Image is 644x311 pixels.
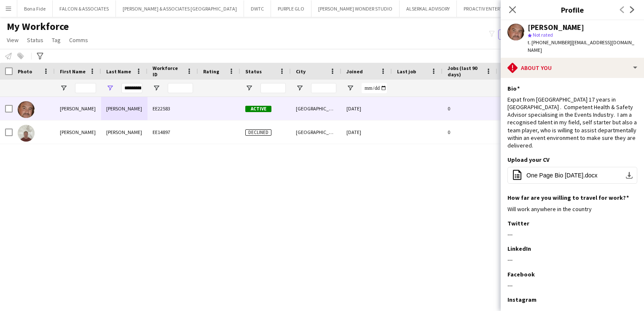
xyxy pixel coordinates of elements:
button: One Page Bio [DATE].docx [507,167,637,184]
span: | [EMAIL_ADDRESS][DOMAIN_NAME] [528,39,634,53]
button: PURPLE GLO [271,0,311,17]
a: Status [24,35,47,46]
div: Will work anywhere in the country [507,205,637,213]
img: Joshua Armstrong [18,125,35,142]
span: Last job [397,68,416,75]
span: First Name [60,68,86,75]
input: Workforce ID Filter Input [168,83,193,93]
div: EE14897 [148,121,198,144]
div: [PERSON_NAME] [528,24,584,31]
a: Comms [66,35,91,46]
span: Rating [203,68,219,75]
button: Open Filter Menu [245,84,253,92]
input: First Name Filter Input [75,83,96,93]
button: [PERSON_NAME] WONDER STUDIO [311,0,400,17]
h3: Facebook [507,271,535,278]
span: t. [PHONE_NUMBER] [528,39,572,46]
span: Comms [69,36,88,44]
span: View [7,36,19,44]
input: City Filter Input [311,83,336,93]
a: Tag [48,35,64,46]
div: About you [501,58,644,78]
input: Last Name Filter Input [121,83,142,93]
h3: LinkedIn [507,245,531,252]
span: Declined [245,129,271,136]
button: FALCON & ASSOCIATES [53,0,116,17]
span: Workforce ID [153,65,183,78]
span: Status [245,68,262,75]
button: Open Filter Menu [346,84,354,92]
div: [GEOGRAPHIC_DATA] [291,97,341,120]
button: Open Filter Menu [106,84,114,92]
span: Jobs (last 90 days) [448,65,482,78]
div: EE22583 [148,97,198,120]
button: Open Filter Menu [60,84,67,92]
h3: Instagram [507,296,537,303]
div: [DATE] [341,97,392,120]
input: Status Filter Input [260,83,286,93]
div: [PERSON_NAME] [55,97,101,120]
div: [PERSON_NAME] [55,121,101,144]
button: Open Filter Menu [296,84,303,92]
button: ALSERKAL ADVISORY [400,0,457,17]
button: Bona Fide [17,0,53,17]
button: Open Filter Menu [153,84,160,92]
span: Photo [18,68,32,75]
div: --- [507,231,637,238]
span: My Workforce [7,20,69,33]
input: Joined Filter Input [362,83,387,93]
span: Tag [52,36,61,44]
span: Not rated [533,32,553,38]
h3: Upload your CV [507,156,550,164]
span: Status [27,36,43,44]
button: Everyone5,752 [498,29,540,40]
span: Last Name [106,68,131,75]
button: DWTC [244,0,271,17]
div: 0 [443,121,497,144]
button: PROACTIV ENTERTAINMENT [457,0,530,17]
button: [PERSON_NAME] & ASSOCIATES [GEOGRAPHIC_DATA] [116,0,244,17]
h3: Bio [507,85,520,92]
span: One Page Bio [DATE].docx [526,172,598,179]
div: --- [507,256,637,263]
span: City [296,68,306,75]
div: [PERSON_NAME] [101,97,148,120]
div: --- [507,282,637,289]
div: Expat from [GEOGRAPHIC_DATA] 17 years in [GEOGRAPHIC_DATA] . Competent Health & Safety Advisor sp... [507,96,637,149]
h3: Twitter [507,220,529,227]
h3: Profile [501,4,644,15]
div: 0 [443,97,497,120]
span: Joined [346,68,363,75]
span: Active [245,106,271,112]
h3: How far are you willing to travel for work? [507,194,629,201]
div: [PERSON_NAME] [101,121,148,144]
a: View [3,35,22,46]
div: [DATE] [341,121,392,144]
div: [GEOGRAPHIC_DATA] [291,121,341,144]
img: David Armstrong [18,101,35,118]
app-action-btn: Advanced filters [35,51,45,61]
